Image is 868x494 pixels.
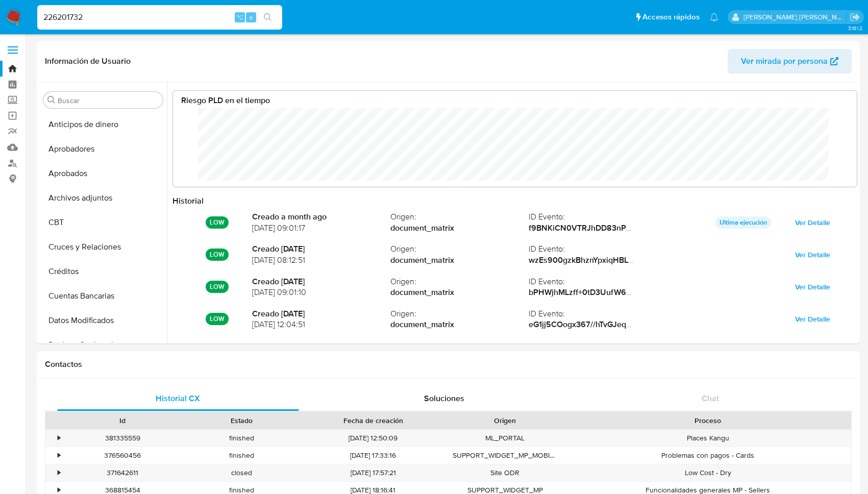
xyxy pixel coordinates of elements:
button: Archivos adjuntos [39,186,167,210]
span: ID Evento : [529,308,667,319]
a: Salir [850,12,860,22]
span: Ver Detalle [795,248,830,262]
button: Cruces y Relaciones [39,235,167,259]
button: CBT [39,210,167,235]
button: Ver mirada por persona [728,49,852,73]
div: Problemas con pagos - Cards [564,447,851,464]
strong: Creado [DATE] [252,243,390,255]
a: Notificaciones [710,13,718,21]
strong: Creado a month ago [252,211,390,223]
div: closed [182,464,301,481]
span: Accesos rápidos [642,12,700,22]
div: • [58,451,60,460]
strong: Creado [DATE] [252,276,390,287]
div: • [58,433,60,443]
span: Ver Detalle [795,312,830,326]
div: [DATE] 12:50:09 [301,430,445,447]
span: [DATE] 09:01:17 [252,223,390,234]
div: Places Kangu [564,430,851,447]
p: Ultima ejecución [715,216,771,229]
div: Proceso [572,415,844,426]
div: finished [182,447,301,464]
div: 371642611 [63,464,182,481]
button: search-icon [257,10,278,24]
div: [DATE] 17:57:21 [301,464,445,481]
div: Low Cost - Dry [564,464,851,481]
strong: document_matrix [390,223,529,234]
button: Ver Detalle [788,214,837,231]
span: ⌥ [236,12,243,22]
p: LOW [206,313,229,325]
button: Ver Detalle [788,246,837,263]
button: Datos Modificados [39,308,167,333]
button: Aprobadores [39,137,167,161]
div: ML_PORTAL [445,430,564,447]
span: Origen : [390,243,529,255]
div: Origen [453,415,557,426]
div: Fecha de creación [308,415,438,426]
p: LOW [206,216,229,229]
strong: document_matrix [390,255,529,266]
div: 376560456 [63,447,182,464]
span: Origen : [390,211,529,223]
span: Ver Detalle [795,215,830,230]
div: • [58,468,60,478]
h1: Información de Usuario [45,56,131,66]
h1: Contactos [45,359,852,369]
div: Site ODR [445,464,564,481]
span: [DATE] 12:04:51 [252,319,390,330]
div: finished [182,430,301,447]
strong: document_matrix [390,287,529,298]
span: ID Evento : [529,211,667,223]
p: LOW [206,281,229,293]
span: Soluciones [424,392,464,404]
strong: Creado [DATE] [252,308,390,319]
span: Ver Detalle [795,280,830,294]
button: Cuentas Bancarias [39,284,167,308]
strong: Historial [172,195,204,207]
span: Historial CX [156,392,200,404]
button: Buscar [47,96,56,104]
span: [DATE] 09:01:10 [252,287,390,298]
span: [DATE] 08:12:51 [252,255,390,266]
input: Buscar usuario o caso... [37,11,282,24]
button: Créditos [39,259,167,284]
button: Anticipos de dinero [39,112,167,137]
div: SUPPORT_WIDGET_MP_MOBILE [445,447,564,464]
p: rene.vale@mercadolibre.com [743,12,847,22]
button: Ver Detalle [788,279,837,295]
strong: Riesgo PLD en el tiempo [181,94,270,106]
div: Estado [189,415,294,426]
strong: document_matrix [390,319,529,330]
p: LOW [206,249,229,261]
div: Id [70,415,175,426]
button: Ver Detalle [788,311,837,327]
span: Origen : [390,308,529,319]
div: 381335559 [63,430,182,447]
span: Chat [702,392,719,404]
span: Origen : [390,276,529,287]
span: Ver mirada por persona [741,49,828,73]
div: [DATE] 17:33:16 [301,447,445,464]
input: Buscar [58,96,159,105]
span: ID Evento : [529,243,667,255]
button: Aprobados [39,161,167,186]
button: Devices Geolocation [39,333,167,357]
span: ID Evento : [529,276,667,287]
span: s [250,12,253,22]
